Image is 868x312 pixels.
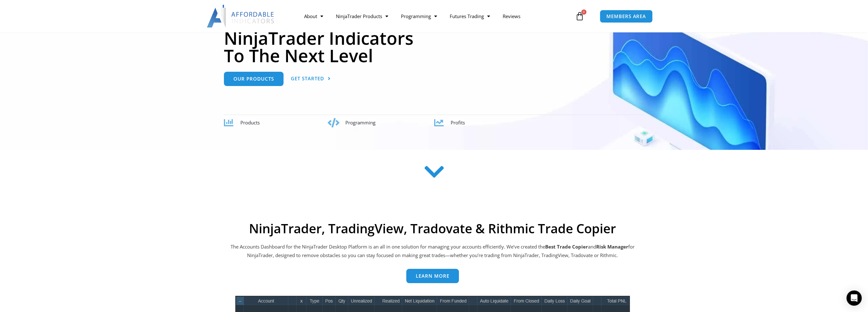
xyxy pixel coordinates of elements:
span: Products [240,119,260,126]
a: Get Started [291,72,331,86]
p: The Accounts Dashboard for the NinjaTrader Desktop Platform is an all in one solution for managin... [230,242,636,260]
span: Learn more [416,274,449,278]
a: Learn more [406,269,459,283]
div: Open Intercom Messenger [846,290,862,306]
a: NinjaTrader Products [329,9,394,23]
b: Best Trade Copier [545,243,588,250]
nav: Menu [297,9,573,23]
img: LogoAI | Affordable Indicators – NinjaTrader [207,5,275,28]
a: Futures Trading [443,9,496,23]
a: MEMBERS AREA [600,10,653,23]
a: 0 [566,7,594,25]
span: Get Started [291,76,324,81]
a: Our Products [224,72,284,86]
h1: NinjaTrader Indicators To The Next Level [224,29,644,64]
strong: Risk Manager [596,243,628,250]
span: Profits [451,119,465,126]
a: Reviews [496,9,526,23]
span: Programming [345,119,375,126]
a: Programming [394,9,443,23]
a: About [297,9,329,23]
h2: NinjaTrader, TradingView, Tradovate & Rithmic Trade Copier [230,221,636,236]
span: 0 [581,10,586,15]
span: Our Products [233,76,274,81]
span: MEMBERS AREA [606,14,646,19]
